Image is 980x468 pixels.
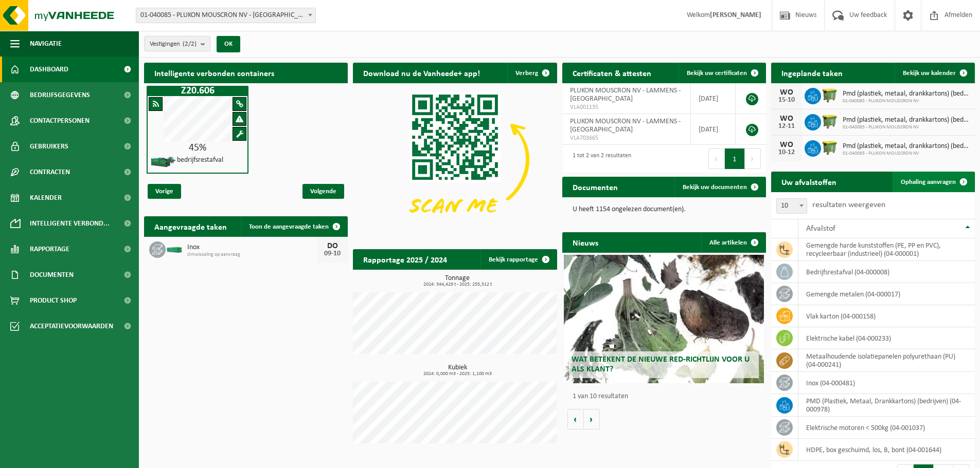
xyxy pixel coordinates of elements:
[895,63,974,83] a: Bekijk uw kalender
[708,148,725,169] button: Previous
[515,70,538,77] span: Verberg
[30,159,70,185] span: Contracten
[893,172,974,192] a: Ophaling aanvragen
[30,82,90,108] span: Bedrijfsgegevens
[674,177,765,197] a: Bekijk uw documenten
[562,177,628,197] h2: Documenten
[798,349,975,372] td: metaalhoudende isolatiepanelen polyurethaan (PU) (04-000241)
[776,88,797,97] div: WO
[843,116,970,124] span: Pmd (plastiek, metaal, drankkartons) (bedrijven)
[843,90,970,98] span: Pmd (plastiek, metaal, drankkartons) (bedrijven)
[725,148,745,169] button: 1
[217,36,240,52] button: OK
[353,249,457,269] h2: Rapportage 2025 / 2024
[776,115,797,123] div: WO
[353,83,557,236] img: Download de VHEPlus App
[798,372,975,394] td: inox (04-000481)
[302,184,344,199] span: Volgende
[562,232,609,252] h2: Nieuws
[570,87,681,103] span: PLUKON MOUSCRON NV - LAMMENS - [GEOGRAPHIC_DATA]
[821,86,839,104] img: WB-1100-HPE-GN-50
[776,97,797,104] div: 15-10
[798,238,975,261] td: gemengde harde kunststoffen (PE, PP en PVC), recycleerbaar (industrieel) (04-000001)
[30,211,110,236] span: Intelligente verbond...
[480,249,556,270] a: Bekijk rapportage
[843,142,970,151] span: Pmd (plastiek, metaal, drankkartons) (bedrijven)
[777,199,807,213] span: 10
[683,184,747,191] span: Bekijk uw documenten
[812,201,885,209] label: resultaten weergeven
[148,143,247,153] div: 45%
[30,108,90,134] span: Contactpersonen
[567,409,584,429] button: Vorige
[166,244,183,253] img: HK-XC-20-GN-00
[322,250,343,257] div: 09-10
[30,288,77,313] span: Product Shop
[30,313,113,339] span: Acceptatievoorwaarden
[776,141,797,149] div: WO
[358,275,557,287] h3: Tonnage
[843,98,970,104] span: 01-040085 - PLUKON MOUSCRON NV
[567,147,631,170] div: 1 tot 2 van 2 resultaten
[30,262,74,288] span: Documenten
[249,223,329,230] span: Toon de aangevraagde taken
[136,8,316,23] span: 01-040085 - PLUKON MOUSCRON NV - MOESKROEN
[745,148,761,169] button: Next
[776,123,797,130] div: 12-11
[798,283,975,305] td: gemengde metalen (04-000017)
[806,224,835,233] span: Afvalstof
[798,394,975,417] td: PMD (Plastiek, Metaal, Drankkartons) (bedrijven) (04-000978)
[136,8,315,23] span: 01-040085 - PLUKON MOUSCRON NV - MOESKROEN
[901,179,956,185] span: Ophaling aanvragen
[771,172,847,192] h2: Uw afvalstoffen
[30,57,68,82] span: Dashboard
[710,11,761,19] strong: [PERSON_NAME]
[149,86,246,96] h1: Z20.606
[843,151,970,157] span: 01-040085 - PLUKON MOUSCRON NV
[570,103,683,111] span: VLA001135
[30,236,69,262] span: Rapportage
[353,63,490,83] h2: Download nu de Vanheede+ app!
[150,156,176,169] img: HK-XZ-20-GN-03
[798,439,975,461] td: HDPE, box geschuimd, los, B, bont (04-001644)
[821,139,839,156] img: WB-1100-HPE-GN-50
[30,31,62,57] span: Navigatie
[187,252,317,258] span: Omwisseling op aanvraag
[177,157,223,164] h4: bedrijfsrestafval
[679,63,765,83] a: Bekijk uw certificaten
[701,232,765,253] a: Alle artikelen
[570,118,681,134] span: PLUKON MOUSCRON NV - LAMMENS - [GEOGRAPHIC_DATA]
[798,327,975,349] td: elektrische kabel (04-000233)
[798,417,975,439] td: elektrische motoren < 500kg (04-001037)
[358,364,557,377] h3: Kubiek
[358,371,557,377] span: 2024: 0,000 m3 - 2025: 1,100 m3
[150,36,197,52] span: Vestigingen
[798,261,975,283] td: bedrijfsrestafval (04-000008)
[776,198,807,214] span: 10
[564,255,763,383] a: Wat betekent de nieuwe RED-richtlijn voor u als klant?
[148,184,181,199] span: Vorige
[687,70,747,77] span: Bekijk uw certificaten
[30,185,62,211] span: Kalender
[584,409,600,429] button: Volgende
[572,355,750,373] span: Wat betekent de nieuwe RED-richtlijn voor u als klant?
[358,282,557,287] span: 2024: 344,429 t - 2025: 255,512 t
[771,63,853,83] h2: Ingeplande taken
[843,124,970,130] span: 01-040085 - PLUKON MOUSCRON NV
[821,113,839,130] img: WB-1100-HPE-GN-50
[144,36,210,51] button: Vestigingen(2/2)
[573,393,761,400] p: 1 van 10 resultaten
[903,70,956,77] span: Bekijk uw kalender
[573,206,756,213] p: U heeft 1154 ongelezen document(en).
[144,216,237,236] h2: Aangevraagde taken
[691,83,736,114] td: [DATE]
[507,63,556,83] button: Verberg
[30,134,68,159] span: Gebruikers
[183,41,197,47] count: (2/2)
[322,242,343,250] div: DO
[562,63,662,83] h2: Certificaten & attesten
[187,244,317,252] span: Inox
[144,63,348,83] h2: Intelligente verbonden containers
[570,134,683,142] span: VLA703665
[241,216,347,237] a: Toon de aangevraagde taken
